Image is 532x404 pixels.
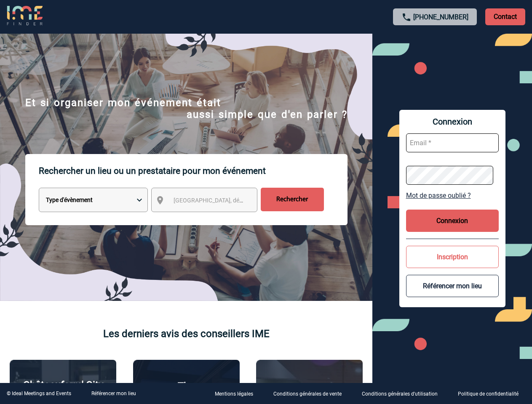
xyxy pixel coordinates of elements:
p: Rechercher un lieu ou un prestataire pour mon événement [39,154,348,188]
button: Référencer mon lieu [406,275,499,297]
a: Politique de confidentialité [451,390,532,398]
span: [GEOGRAPHIC_DATA], département, région... [174,197,291,204]
input: Rechercher [261,188,324,211]
p: Politique de confidentialité [458,391,519,397]
p: Châteauform' City [GEOGRAPHIC_DATA] [14,379,112,403]
a: Conditions générales d'utilisation [355,390,451,398]
a: Conditions générales de vente [267,390,355,398]
input: Email * [406,133,499,152]
button: Connexion [406,210,499,232]
a: Mentions légales [208,390,267,398]
span: Connexion [406,117,499,127]
p: Mentions légales [215,391,253,397]
p: Agence 2ISD [281,381,338,393]
button: Inscription [406,246,499,268]
a: Mot de passe oublié ? [406,191,499,199]
img: call-24-px.png [401,12,412,22]
div: © Ideal Meetings and Events [7,391,71,396]
p: Conditions générales d'utilisation [362,391,438,397]
a: Référencer mon lieu [91,391,136,396]
p: The [GEOGRAPHIC_DATA] [138,380,235,404]
p: Contact [485,8,525,25]
a: [PHONE_NUMBER] [413,13,468,21]
p: Conditions générales de vente [273,391,342,397]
